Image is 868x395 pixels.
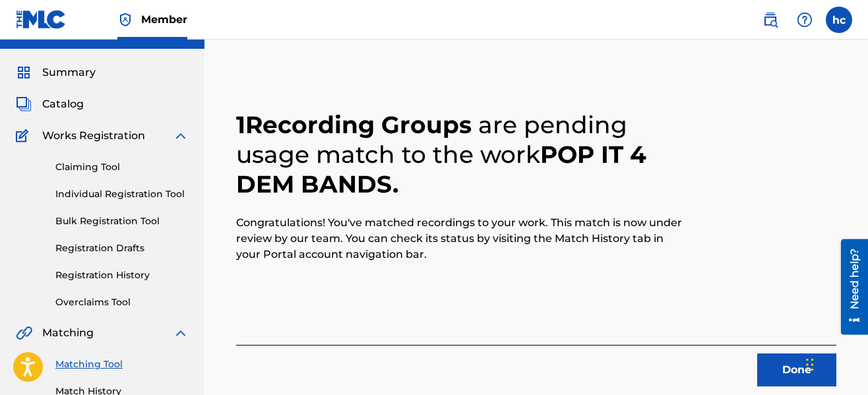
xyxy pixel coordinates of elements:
img: MLC Logo [16,10,67,29]
img: help [797,12,813,28]
iframe: Chat Widget [802,332,868,395]
span: Member [141,12,187,27]
h2: 1 Recording Groups POP IT 4 DEM BANDS . [236,110,687,199]
a: Claiming Tool [55,160,189,174]
div: User Menu [826,7,852,33]
img: Works Registration [16,128,33,144]
img: search [762,12,778,28]
span: Works Registration [42,128,145,144]
span: Summary [42,65,96,80]
span: Matching [42,325,94,341]
iframe: Resource Center [831,239,868,335]
img: expand [173,325,189,341]
a: SummarySummary [16,65,96,80]
a: Registration Drafts [55,241,189,255]
a: CatalogCatalog [16,96,84,112]
button: Done [757,353,836,386]
span: Catalog [42,96,84,112]
p: Congratulations! You've matched recordings to your work. This match is now under review by our te... [236,215,687,262]
a: Matching Tool [55,357,189,371]
div: Drag [806,345,814,384]
img: expand [173,128,189,144]
div: Need help? [15,9,32,70]
a: Overclaims Tool [55,295,189,309]
span: are pending usage match to the work [236,110,627,169]
a: Bulk Registration Tool [55,214,189,228]
div: Help [791,7,818,33]
a: Individual Registration Tool [55,187,189,201]
img: Catalog [16,96,32,112]
img: Matching [16,325,32,341]
img: Summary [16,65,32,80]
a: Public Search [757,7,784,33]
a: Registration History [55,268,189,282]
img: Top Rightsholder [117,12,133,28]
